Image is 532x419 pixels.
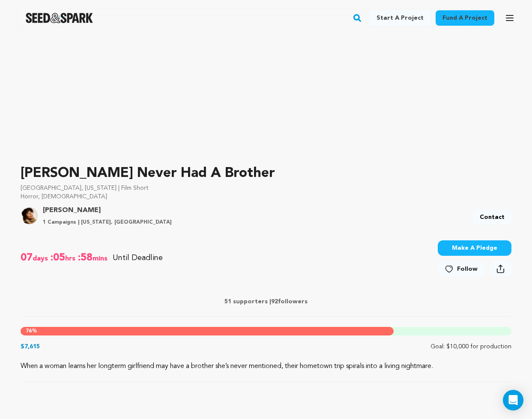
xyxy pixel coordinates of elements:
span: mins [93,251,109,265]
span: Follow [457,265,478,273]
a: Start a project [370,10,430,26]
span: 76 [26,329,32,334]
a: Fund a project [436,10,494,26]
img: Seed&Spark Logo Dark Mode [26,13,93,23]
p: Until Deadline [113,252,163,264]
button: Make A Pledge [438,240,511,256]
span: 07 [21,251,33,265]
p: 51 supporters | followers [21,297,511,306]
p: $7,615 [21,342,40,351]
span: :05 [50,251,65,265]
p: [PERSON_NAME] Never Had A Brother [21,163,511,184]
p: Horror, [DEMOGRAPHIC_DATA] [21,192,511,201]
span: hrs [65,251,77,265]
div: % [21,327,394,335]
a: Seed&Spark Homepage [26,13,93,23]
p: When a woman learns her longterm girlfriend may have a brother she’s never mentioned, their homet... [21,361,511,371]
span: 92 [271,299,278,305]
p: [GEOGRAPHIC_DATA], [US_STATE] | Film Short [21,184,511,192]
p: Goal: $10,000 for production [430,342,511,351]
a: Follow [438,261,484,277]
div: Open Intercom Messenger [503,390,523,410]
span: :58 [77,251,93,265]
p: 1 Campaigns | [US_STATE], [GEOGRAPHIC_DATA] [43,219,172,226]
img: df482d814965f30e.png [21,207,38,224]
a: Goto McCaster Destinee profile [43,205,172,215]
span: days [33,251,50,265]
a: Contact [473,209,511,225]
